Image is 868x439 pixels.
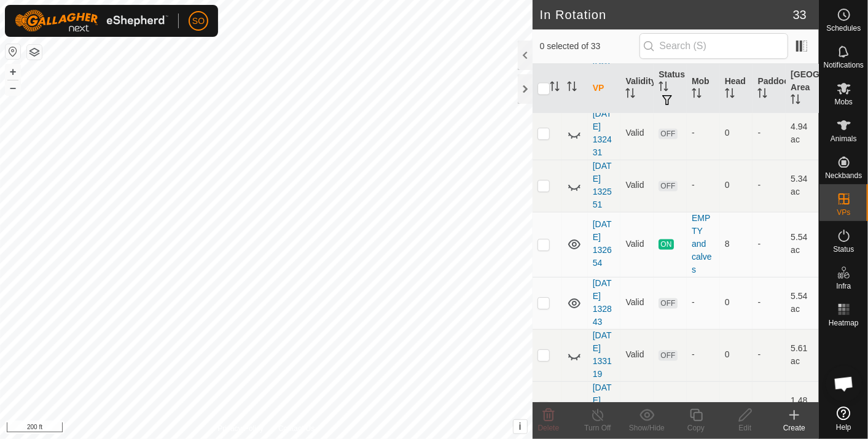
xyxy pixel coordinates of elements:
th: Head [720,64,753,114]
td: Valid [620,381,654,433]
td: 0 [720,160,753,212]
td: 5.61 ac [786,329,819,381]
span: Heatmap [829,319,859,327]
p-sorticon: Activate to sort [725,90,735,100]
div: Edit [721,422,770,433]
span: Mobs [835,98,853,106]
span: Animals [831,135,857,142]
th: [GEOGRAPHIC_DATA] Area [786,64,819,114]
a: Open chat [826,365,862,402]
span: Delete [538,424,560,432]
a: [DATE] 195924 [593,383,612,432]
span: ON [659,239,673,250]
div: - [692,349,715,362]
span: 0 selected of 33 [540,40,639,53]
button: – [6,80,20,95]
p-sorticon: Activate to sort [692,90,702,100]
td: 0 [720,277,753,329]
img: Gallagher Logo [15,10,168,32]
p-sorticon: Activate to sort [791,96,800,106]
td: 5.34 ac [786,160,819,212]
td: - [753,107,786,160]
td: - [753,329,786,381]
td: 0 [720,329,753,381]
button: Map Layers [27,45,42,60]
td: - [753,277,786,329]
span: Status [833,246,854,253]
span: OFF [659,129,677,139]
span: OFF [659,351,677,361]
td: 0 [720,381,753,433]
th: VP [588,64,621,114]
div: Copy [671,422,721,433]
div: Create [770,422,819,433]
div: - [692,297,715,309]
td: 5.54 ac [786,277,819,329]
p-sorticon: Activate to sort [757,90,767,100]
span: Schedules [826,25,861,32]
th: Mob [687,64,720,114]
th: Status [654,64,687,114]
p-sorticon: Activate to sort [625,90,635,100]
span: SO [192,15,205,28]
button: Reset Map [6,44,20,59]
div: Show/Hide [622,422,671,433]
span: Notifications [824,61,864,69]
span: OFF [659,181,677,192]
span: Help [836,424,851,431]
button: i [514,420,527,433]
span: OFF [659,298,677,309]
a: Privacy Policy [217,423,264,434]
a: [DATE] 132843 [593,279,612,327]
p-sorticon: Activate to sort [659,84,668,93]
th: Validity [620,64,654,114]
a: Contact Us [278,423,315,434]
button: + [6,64,20,79]
a: [DATE] 132431 [593,109,612,158]
div: - [692,401,715,414]
th: Paddock [753,64,786,114]
input: Search (S) [639,33,788,59]
td: 1.48 ac [786,381,819,433]
a: [DATE] 132551 [593,161,612,210]
a: Help [819,402,868,436]
p-sorticon: Activate to sort [567,84,577,93]
td: Valid [620,212,654,277]
a: [DATE] 132654 [593,220,612,268]
span: i [518,421,521,432]
p-sorticon: Activate to sort [550,84,560,93]
td: Valid [620,277,654,329]
td: Valid [620,160,654,212]
td: 8 [720,212,753,277]
div: - [692,179,715,192]
td: Valid [620,107,654,160]
td: 0 [720,107,753,160]
span: VPs [837,209,850,216]
h2: In Rotation [540,7,793,22]
td: - [753,160,786,212]
span: Infra [836,282,851,290]
td: 4.94 ac [786,107,819,160]
td: 5.54 ac [786,212,819,277]
td: Valid [620,329,654,381]
div: EMPTY and calves [692,212,715,277]
td: - [753,381,786,433]
span: 33 [793,6,807,24]
div: Turn Off [573,422,622,433]
div: - [692,127,715,140]
span: Neckbands [825,172,862,179]
td: - [753,212,786,277]
a: [DATE] 133119 [593,331,612,379]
